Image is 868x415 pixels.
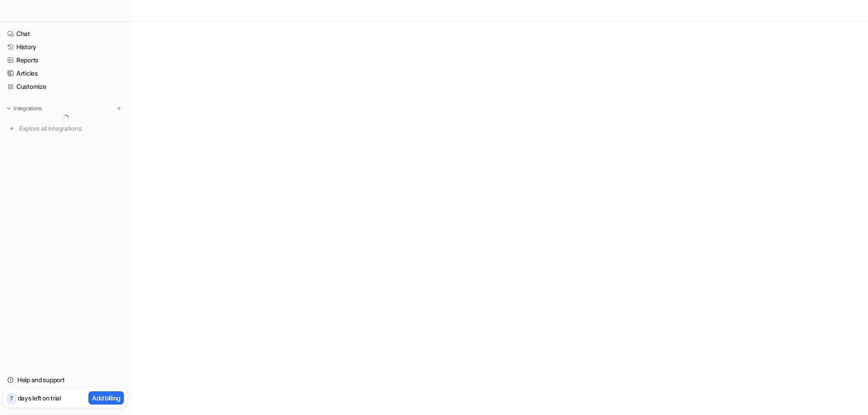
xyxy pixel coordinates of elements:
[10,395,13,403] p: 7
[18,393,61,403] p: days left on trial
[4,67,127,80] a: Articles
[19,121,123,136] span: Explore all integrations
[4,80,127,93] a: Customize
[4,54,127,67] a: Reports
[5,105,12,112] img: expand menu
[88,391,124,405] button: Add billing
[4,104,45,113] button: Integrations
[116,105,122,112] img: menu_add.svg
[4,27,127,40] a: Chat
[92,393,120,403] p: Add billing
[7,124,16,133] img: explore all integrations
[4,122,127,135] a: Explore all integrations
[14,105,42,112] p: Integrations
[4,41,127,53] a: History
[4,374,127,386] a: Help and support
